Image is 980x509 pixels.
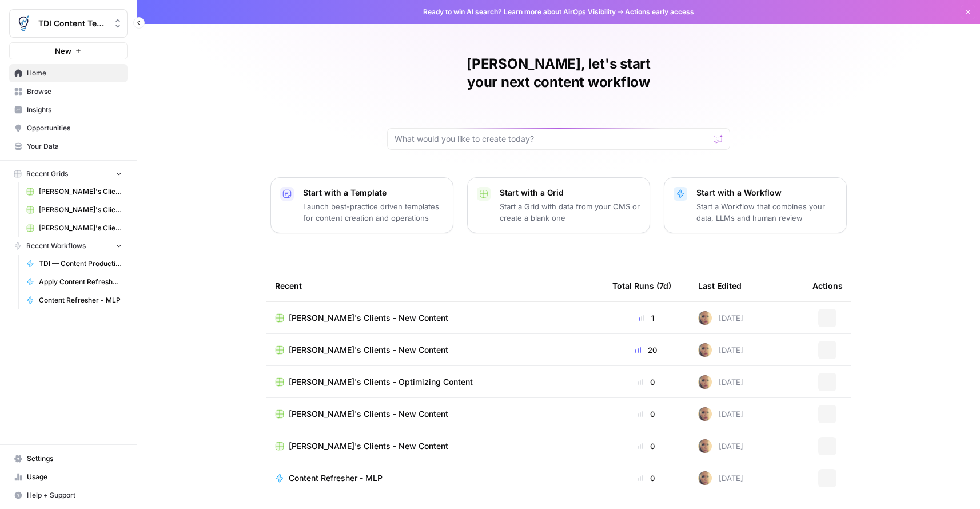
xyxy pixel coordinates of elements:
span: [PERSON_NAME]'s Clients - New Content [289,408,448,420]
span: [PERSON_NAME]'s Clients - New Content [289,440,448,452]
a: Content Refresher - MLP [275,472,594,484]
span: Home [27,68,122,78]
h1: [PERSON_NAME], let's start your next content workflow [387,55,730,92]
div: [DATE] [698,343,743,357]
span: Apply Content Refresher Brief [39,277,122,287]
input: What would you like to create today? [395,133,709,145]
button: Start with a TemplateLaunch best-practice driven templates for content creation and operations [270,177,453,233]
img: rpnue5gqhgwwz5ulzsshxcaclga5 [698,471,712,485]
a: Learn more [504,7,541,16]
img: rpnue5gqhgwwz5ulzsshxcaclga5 [698,407,712,421]
button: New [9,42,128,59]
span: Insights [27,105,122,115]
span: New [55,45,71,57]
div: 1 [612,312,680,324]
div: Actions [812,270,843,301]
div: 0 [612,408,680,420]
p: Start with a Workflow [696,187,837,198]
a: [PERSON_NAME]'s Clients - New Content [275,312,594,324]
p: Start a Workflow that combines your data, LLMs and human review [696,201,837,224]
div: Recent [275,270,594,301]
span: [PERSON_NAME]'s Clients - Optimizing Content [39,223,122,233]
span: Settings [27,454,122,464]
div: [DATE] [698,407,743,421]
span: [PERSON_NAME]'s Clients - New Content [289,344,448,356]
button: Help + Support [9,486,128,504]
a: Home [9,64,128,82]
span: Recent Workflows [26,241,86,251]
div: 0 [612,472,680,484]
img: rpnue5gqhgwwz5ulzsshxcaclga5 [698,375,712,389]
button: Recent Workflows [9,237,128,254]
a: Apply Content Refresher Brief [21,273,128,291]
div: 20 [612,344,680,356]
a: Settings [9,450,128,468]
button: Workspace: TDI Content Team [9,9,128,38]
button: Recent Grids [9,165,128,182]
a: [PERSON_NAME]'s Clients - New Content [21,201,128,219]
span: TDI — Content Production [39,259,122,269]
span: Opportunities [27,123,122,133]
a: [PERSON_NAME]'s Clients - Optimizing Content [21,219,128,237]
div: Total Runs (7d) [612,270,671,301]
a: [PERSON_NAME]'s Clients - New Content [275,344,594,356]
div: [DATE] [698,375,743,389]
div: [DATE] [698,471,743,485]
span: [PERSON_NAME]'s Clients - New Content [289,312,448,324]
img: TDI Content Team Logo [13,13,34,34]
span: Ready to win AI search? about AirOps Visibility [423,7,616,17]
a: Browse [9,82,128,101]
span: TDI Content Team [38,18,107,29]
a: [PERSON_NAME]'s Clients - New Content [275,440,594,452]
span: [PERSON_NAME]'s Clients - New Content [39,205,122,215]
span: Actions early access [625,7,694,17]
p: Launch best-practice driven templates for content creation and operations [303,201,444,224]
p: Start with a Template [303,187,444,198]
a: Your Data [9,137,128,156]
span: Help + Support [27,490,122,500]
img: rpnue5gqhgwwz5ulzsshxcaclga5 [698,311,712,325]
a: Insights [9,101,128,119]
span: Your Data [27,141,122,152]
div: Last Edited [698,270,742,301]
a: Usage [9,468,128,486]
div: [DATE] [698,439,743,453]
a: [PERSON_NAME]'s Clients - New Content [275,408,594,420]
div: 0 [612,440,680,452]
button: Start with a WorkflowStart a Workflow that combines your data, LLMs and human review [664,177,847,233]
div: 0 [612,376,680,388]
div: [DATE] [698,311,743,325]
a: TDI — Content Production [21,254,128,273]
span: Content Refresher - MLP [39,295,122,305]
a: [PERSON_NAME]'s Clients - Optimizing Content [275,376,594,388]
a: Opportunities [9,119,128,137]
img: rpnue5gqhgwwz5ulzsshxcaclga5 [698,439,712,453]
span: Recent Grids [26,169,68,179]
img: rpnue5gqhgwwz5ulzsshxcaclga5 [698,343,712,357]
a: Content Refresher - MLP [21,291,128,309]
span: [PERSON_NAME]'s Clients - New Content [39,186,122,197]
span: [PERSON_NAME]'s Clients - Optimizing Content [289,376,473,388]
p: Start a Grid with data from your CMS or create a blank one [500,201,640,224]
span: Browse [27,86,122,97]
p: Start with a Grid [500,187,640,198]
a: [PERSON_NAME]'s Clients - New Content [21,182,128,201]
button: Start with a GridStart a Grid with data from your CMS or create a blank one [467,177,650,233]
span: Content Refresher - MLP [289,472,383,484]
span: Usage [27,472,122,482]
